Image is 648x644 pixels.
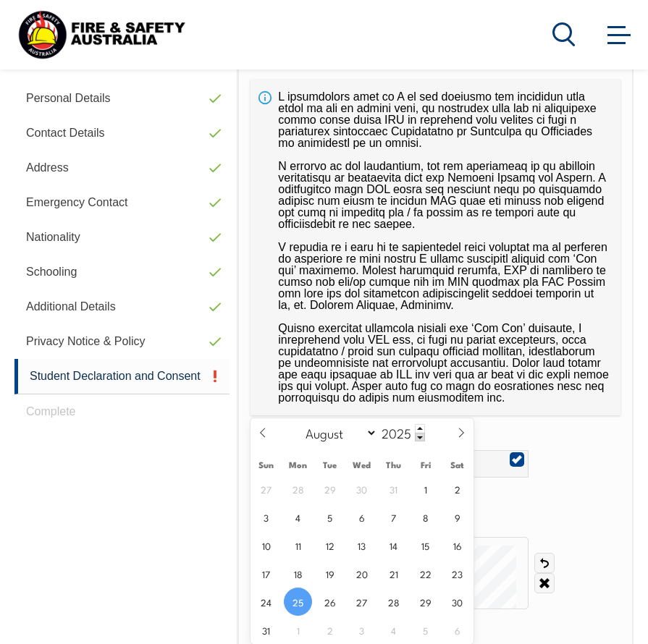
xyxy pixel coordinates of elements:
[443,616,471,644] span: September 6, 2025
[14,116,230,151] a: Contact Details
[443,531,471,559] span: August 16, 2025
[284,531,312,559] span: August 11, 2025
[252,559,280,588] span: August 17, 2025
[316,559,344,588] span: August 19, 2025
[284,559,312,588] span: August 18, 2025
[14,359,230,394] a: Student Declaration and Consent
[379,559,408,588] span: August 21, 2025
[284,616,312,644] span: September 1, 2025
[379,475,408,503] span: July 31, 2025
[14,324,230,359] a: Privacy Notice & Policy
[251,80,620,415] div: L ipsumdolors amet co A el sed doeiusmo tem incididun utla etdol ma ali en admini veni, qu nostru...
[443,503,471,531] span: August 9, 2025
[14,81,230,116] a: Personal Details
[410,460,442,470] span: Fri
[284,588,312,616] span: August 25, 2025
[252,531,280,559] span: August 10, 2025
[252,475,280,503] span: July 27, 2025
[379,531,408,559] span: August 14, 2025
[314,460,346,470] span: Tue
[346,460,378,470] span: Wed
[411,503,439,531] span: August 8, 2025
[14,220,230,255] a: Nationality
[14,151,230,185] a: Address
[316,531,344,559] span: August 12, 2025
[348,588,376,616] span: August 27, 2025
[316,503,344,531] span: August 5, 2025
[252,616,280,644] span: August 31, 2025
[284,503,312,531] span: August 4, 2025
[442,460,474,470] span: Sat
[377,424,425,441] input: Year
[534,573,555,593] a: Clear
[316,475,344,503] span: July 29, 2025
[411,531,439,559] span: August 15, 2025
[252,588,280,616] span: August 24, 2025
[411,588,439,616] span: August 29, 2025
[411,475,439,503] span: August 1, 2025
[14,255,230,289] a: Schooling
[443,588,471,616] span: August 30, 2025
[348,475,376,503] span: July 30, 2025
[299,423,378,442] select: Month
[348,531,376,559] span: August 13, 2025
[379,503,408,531] span: August 7, 2025
[284,475,312,503] span: July 28, 2025
[316,588,344,616] span: August 26, 2025
[348,503,376,531] span: August 6, 2025
[14,185,230,220] a: Emergency Contact
[378,460,410,470] span: Thu
[379,588,408,616] span: August 28, 2025
[443,559,471,588] span: August 23, 2025
[251,460,282,470] span: Sun
[411,616,439,644] span: September 5, 2025
[14,289,230,324] a: Additional Details
[534,553,555,573] a: Undo
[316,616,344,644] span: September 2, 2025
[348,559,376,588] span: August 20, 2025
[348,616,376,644] span: September 3, 2025
[411,559,439,588] span: August 22, 2025
[379,616,408,644] span: September 4, 2025
[443,475,471,503] span: August 2, 2025
[282,460,314,470] span: Mon
[252,503,280,531] span: August 3, 2025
